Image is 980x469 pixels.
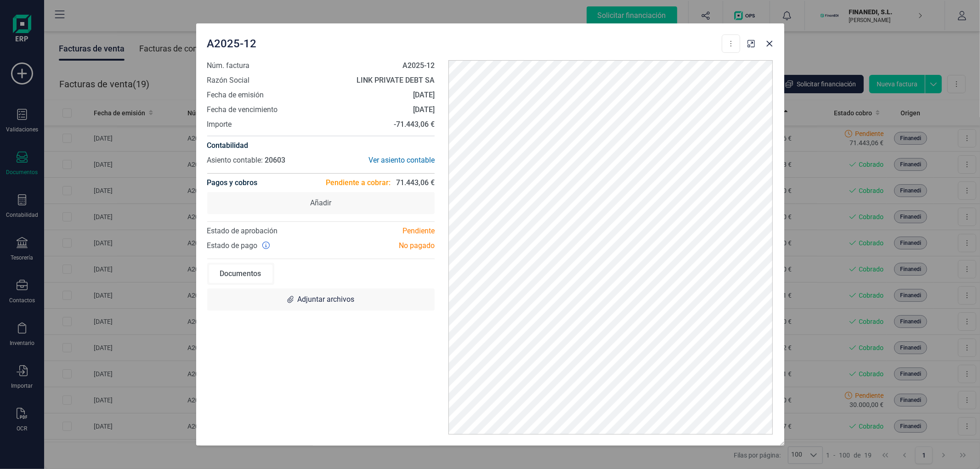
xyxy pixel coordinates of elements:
span: Fecha de vencimiento [207,104,278,115]
div: Pendiente [321,226,442,237]
span: Estado de aprobación [207,226,278,235]
span: Estado de pago [207,240,258,251]
div: Adjuntar archivos [207,288,435,311]
strong: -71.443,06 € [394,120,435,129]
span: 20603 [265,156,286,164]
span: Adjuntar archivos [297,294,354,305]
strong: LINK PRIVATE DEBT SA [357,76,435,85]
div: Documentos [209,265,272,283]
span: Fecha de emisión [207,90,264,101]
strong: [DATE] [413,105,435,114]
strong: [DATE] [413,90,435,99]
span: Asiento contable: [207,156,263,164]
span: Pendiente a cobrar: [326,177,391,188]
span: Importe [207,119,232,130]
span: A2025-12 [207,36,257,51]
div: No pagado [321,240,442,251]
h4: Contabilidad [207,140,435,151]
span: 71.443,06 € [396,177,435,188]
h4: Pagos y cobros [207,174,258,192]
strong: A2025-12 [402,61,435,70]
span: Núm. factura [207,60,250,71]
div: Ver asiento contable [321,155,435,166]
span: Añadir [310,198,331,209]
span: Razón Social [207,75,250,86]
